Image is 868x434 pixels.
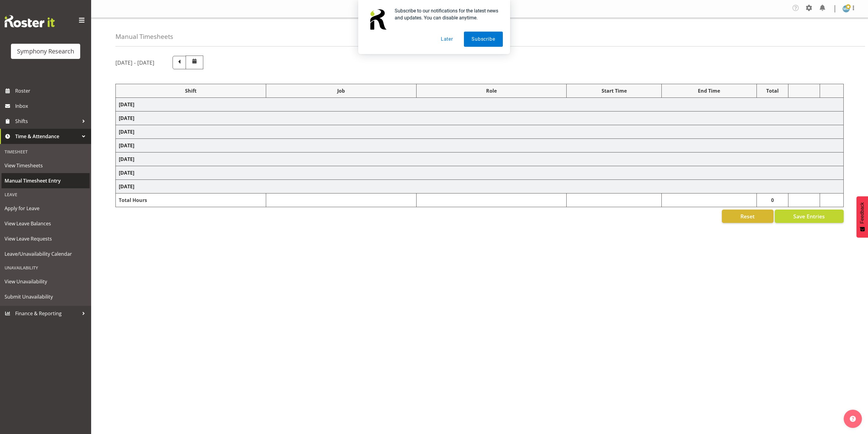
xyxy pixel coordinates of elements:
span: Inbox [15,101,88,111]
span: View Timesheets [5,161,87,170]
h5: [DATE] - [DATE] [115,59,154,66]
a: View Leave Requests [2,231,90,246]
div: Subscribe to our notifications for the latest news and updates. You can disable anytime. [390,7,503,21]
div: End Time [665,87,753,94]
a: View Leave Balances [2,216,90,231]
a: View Timesheets [2,158,90,173]
a: Manual Timesheet Entry [2,173,90,188]
div: Timesheet [2,145,90,158]
span: Time & Attendance [15,132,79,141]
span: Reset [740,212,755,220]
button: Reset [722,210,774,223]
span: Roster [15,86,88,95]
button: Subscribe [464,32,503,47]
span: Shifts [15,117,79,126]
button: Feedback - Show survey [856,196,868,238]
span: Apply for Leave [5,204,87,213]
img: help-xxl-2.png [850,416,856,422]
span: Manual Timesheet Entry [5,176,87,185]
a: Apply for Leave [2,201,90,216]
div: Role [420,87,564,94]
span: Leave/Unavailability Calendar [5,249,87,258]
span: Finance & Reporting [15,309,79,318]
td: [DATE] [116,98,844,111]
a: Submit Unavailability [2,289,90,304]
button: Save Entries [775,210,844,223]
td: [DATE] [116,152,844,166]
span: View Leave Balances [5,219,87,228]
td: [DATE] [116,125,844,139]
td: [DATE] [116,180,844,193]
img: notification icon [365,7,390,32]
a: View Unavailability [2,274,90,289]
span: Submit Unavailability [5,292,87,301]
div: Start Time [570,87,658,94]
div: Shift [119,87,263,94]
td: 0 [756,193,788,207]
div: Unavailability [2,261,90,274]
div: Leave [2,188,90,201]
td: [DATE] [116,166,844,180]
button: Later [433,32,461,47]
td: [DATE] [116,111,844,125]
span: Save Entries [793,212,825,220]
span: View Leave Requests [5,234,87,243]
td: [DATE] [116,139,844,152]
span: View Unavailability [5,277,87,286]
td: Total Hours [116,193,266,207]
span: Feedback [859,202,865,224]
div: Total [760,87,785,94]
a: Leave/Unavailability Calendar [2,246,90,261]
div: Job [269,87,413,94]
